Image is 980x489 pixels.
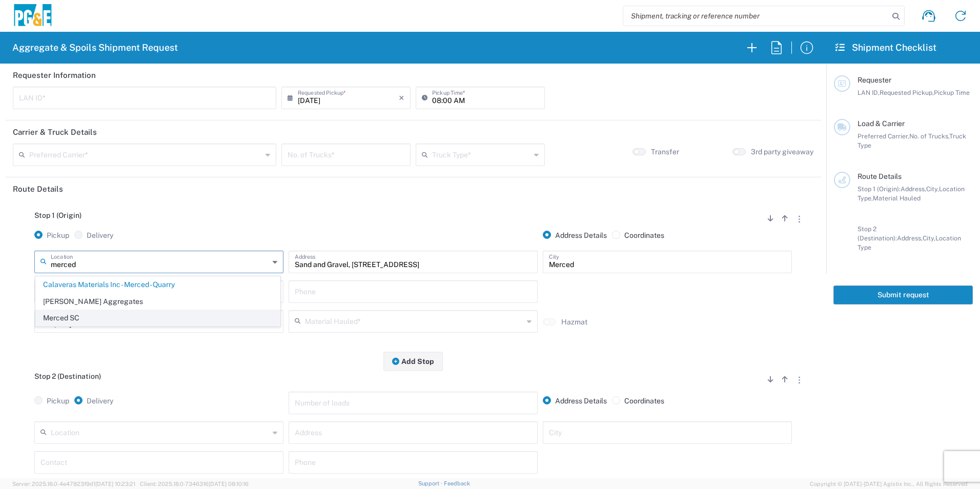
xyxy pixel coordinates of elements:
[857,119,905,128] span: Load & Carrier
[857,132,909,140] span: Preferred Carrier,
[543,231,607,240] label: Address Details
[623,6,889,26] input: Shipment, tracking or reference number
[857,225,897,242] span: Stop 2 (Destination):
[612,396,664,405] label: Coordinates
[36,277,280,293] span: Calaveras Materials Inc - Merced - Quarry
[561,317,587,327] label: Hazmat
[612,231,664,240] label: Coordinates
[36,310,280,326] span: Merced SC
[897,234,923,242] span: Address,
[751,147,813,156] label: 3rd party giveaway
[13,184,63,194] h2: Route Details
[810,479,968,488] span: Copyright © [DATE]-[DATE] Agistix Inc., All Rights Reserved
[857,76,891,84] span: Requester
[857,172,902,180] span: Route Details
[857,185,901,193] span: Stop 1 (Origin):
[835,42,936,54] h2: Shipment Checklist
[880,89,934,96] span: Requested Pickup,
[909,132,949,140] span: No. of Trucks,
[399,90,404,106] i: ×
[873,194,921,202] span: Material Hauled
[13,127,97,137] h2: Carrier & Truck Details
[34,211,81,219] span: Stop 1 (Origin)
[12,4,53,28] img: pge
[651,147,679,156] label: Transfer
[36,294,280,310] span: [PERSON_NAME] Aggregates
[383,352,443,371] button: Add Stop
[12,42,178,54] h2: Aggregate & Spoils Shipment Request
[543,396,607,405] label: Address Details
[12,481,135,487] span: Server: 2025.18.0-4e47823f9d1
[95,481,135,487] span: [DATE] 10:23:21
[926,185,939,193] span: City,
[209,481,249,487] span: [DATE] 08:10:16
[13,70,96,80] h2: Requester Information
[833,286,973,304] button: Submit request
[444,480,470,486] a: Feedback
[901,185,926,193] span: Address,
[923,234,935,242] span: City,
[34,372,101,380] span: Stop 2 (Destination)
[140,481,249,487] span: Client: 2025.18.0-7346316
[418,480,444,486] a: Support
[857,89,880,96] span: LAN ID,
[934,89,970,96] span: Pickup Time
